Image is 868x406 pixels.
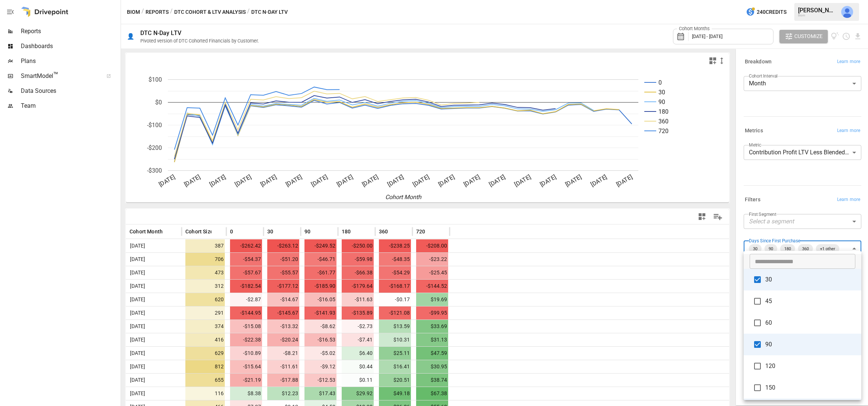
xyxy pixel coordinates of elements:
span: 120 [765,362,855,371]
span: 90 [765,340,855,349]
span: 60 [765,318,855,327]
span: 45 [765,297,855,306]
span: 30 [765,275,855,284]
span: 150 [765,383,855,392]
